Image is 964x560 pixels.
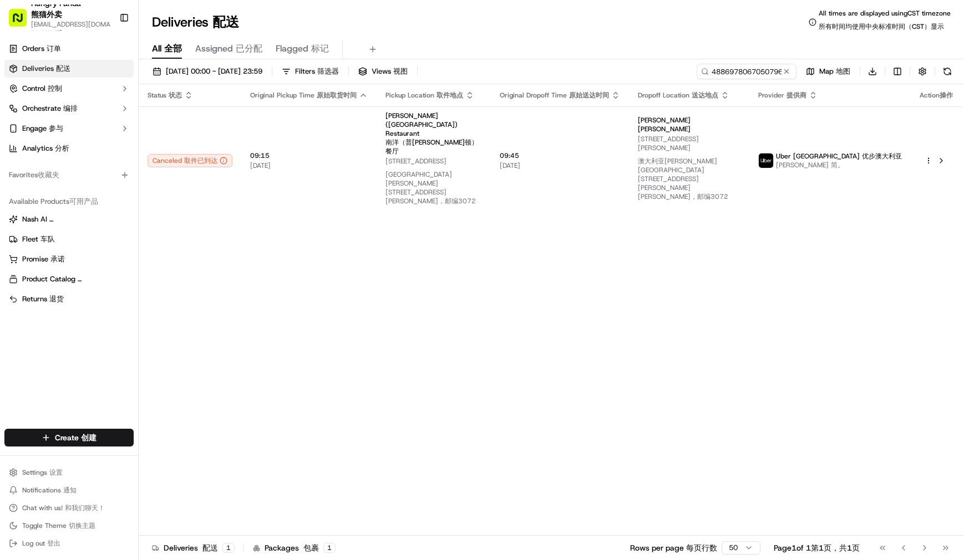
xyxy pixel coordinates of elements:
span: 分析 [55,143,69,153]
span: 操作 [940,91,953,100]
span: Chat with us! [22,504,105,512]
span: 提供商 [787,91,806,100]
a: Analytics 分析 [4,140,134,157]
span: [DATE] [250,161,368,170]
span: 纳什人工智能 [49,214,93,224]
button: Returns 退货 [4,290,134,308]
a: Deliveries 配送 [4,60,134,78]
span: Notifications [22,486,77,495]
span: Toggle Theme [22,521,95,530]
span: Create [55,432,97,443]
div: Action [920,91,953,100]
button: [EMAIL_ADDRESS][DOMAIN_NAME] [31,20,110,38]
span: Assigned [195,42,262,55]
span: 09:45 [500,151,620,160]
span: Original Pickup Time [250,91,357,100]
span: All [152,42,182,55]
span: 南洋（普[PERSON_NAME]顿）餐厅 [385,138,478,156]
span: Filters [295,66,339,76]
button: Engage 参与 [4,120,134,137]
div: 1 [222,543,235,553]
span: 控制 [48,84,62,93]
span: [PERSON_NAME] [638,125,691,133]
span: 筛选器 [317,66,339,76]
span: 取件地点 [437,91,463,100]
span: [PERSON_NAME] ([GEOGRAPHIC_DATA]) Restaurant [385,111,482,156]
button: Filters 筛选器 [277,64,344,79]
p: Rows per page [630,542,717,553]
h1: Deliveries [152,13,239,31]
span: 登出 [47,539,60,548]
div: Favorites [4,166,134,184]
span: Promise [22,254,65,264]
span: 车队 [40,234,55,244]
button: Canceled 取件已到达 [148,154,232,167]
span: 视图 [393,66,408,76]
button: Hungry Panda 熊猫外卖[EMAIL_ADDRESS][DOMAIN_NAME] [4,4,115,31]
span: 第1页，共1页 [811,543,860,553]
span: 优步澳大利亚 [862,152,902,161]
span: Deliveries [22,64,70,74]
span: Analytics [22,143,69,153]
span: Log out [22,539,60,548]
button: Promise 承诺 [4,250,134,268]
span: [DATE] [500,161,620,170]
a: Promise 承诺 [9,254,129,264]
span: Returns [22,294,64,304]
button: Fleet 车队 [4,230,134,248]
span: Pickup Location [385,91,463,100]
button: Orchestrate 编排 [4,100,134,117]
span: 和我们聊天！ [65,504,105,512]
button: Product Catalog 产品目录 [4,270,134,288]
span: 承诺 [50,254,65,264]
span: 09:15 [250,151,368,160]
span: 送达地点 [692,91,718,100]
span: 原始取货时间 [317,91,357,100]
span: Orchestrate [22,104,78,114]
span: All times are displayed using CST timezone [819,9,951,35]
button: Create 创建 [4,429,134,446]
div: Canceled [148,154,232,167]
span: 取件已到达 [184,156,217,165]
span: 状态 [169,91,182,100]
span: 编排 [63,104,78,113]
span: Flagged [276,42,329,55]
span: Fleet [22,234,55,244]
span: Product Catalog [22,274,92,284]
span: [PERSON_NAME] [776,161,902,169]
button: Log out 登出 [4,536,134,551]
span: [STREET_ADDRESS][PERSON_NAME] [638,135,740,205]
span: Nash AI [22,214,92,224]
button: Notifications 通知 [4,482,134,498]
span: Dropoff Location [638,91,718,100]
span: 澳大利亚[PERSON_NAME][GEOGRAPHIC_DATA][STREET_ADDRESS][PERSON_NAME][PERSON_NAME]，邮编3072 [638,157,728,201]
span: Status [148,91,182,100]
div: Packages [253,542,336,553]
span: 配送 [212,13,239,31]
span: Settings [22,468,63,477]
span: 创建 [81,433,97,443]
span: 配送 [56,64,70,73]
span: Provider [758,91,806,100]
span: Uber [GEOGRAPHIC_DATA] [776,152,902,161]
button: Chat with us! 和我们聊天！ [4,500,134,516]
a: Product Catalog 产品目录 [9,274,129,284]
span: Engage [22,124,63,133]
span: Orders [22,44,61,54]
span: 全部 [164,43,182,54]
div: Deliveries [152,542,235,553]
span: 地图 [836,66,850,76]
input: Type to search [697,64,796,79]
button: Refresh [940,64,955,79]
span: 退货 [49,294,64,304]
span: 原始送达时间 [569,91,609,100]
img: uber-new-logo.jpeg [759,153,773,168]
span: Control [22,84,62,94]
a: Returns 退货 [9,294,129,304]
span: [GEOGRAPHIC_DATA][PERSON_NAME][STREET_ADDRESS][PERSON_NAME]，邮编3072 [385,170,476,205]
span: 包裹 [303,543,319,553]
span: [PERSON_NAME] [638,116,740,133]
button: Map 地图 [801,64,855,79]
span: Map [819,66,850,76]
